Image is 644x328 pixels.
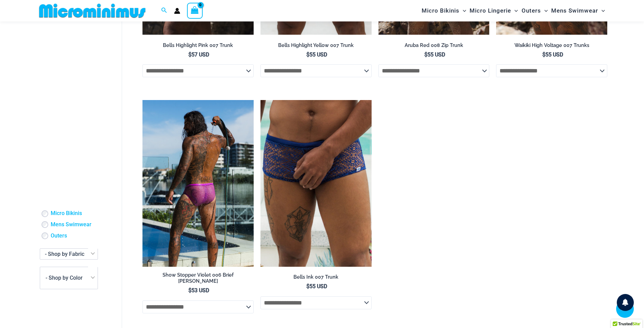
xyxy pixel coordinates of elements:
span: $ [188,287,191,294]
h2: Bells Highlight Yellow 007 Trunk [260,42,372,49]
h2: Show Stopper Violet 006 Brief [PERSON_NAME] [142,272,254,284]
a: Bells Ink 007 Trunk [260,274,372,283]
a: Micro Bikinis [51,210,82,217]
span: Micro Bikinis [422,2,459,19]
iframe: TrustedSite Certified [40,23,101,159]
span: - Shop by Fabric [45,251,84,257]
span: - Shop by Color [46,275,83,281]
span: $ [306,283,309,290]
a: Outers [51,232,67,240]
a: Aruba Red 008 Zip Trunk [378,42,490,51]
bdi: 55 USD [306,51,327,58]
a: Show Stopper Violet 006 Brief [PERSON_NAME] [142,272,254,287]
span: $ [306,51,309,58]
a: Bells Highlight Pink 007 Trunk [142,42,254,51]
span: - Shop by Color [40,267,98,289]
h2: Aruba Red 008 Zip Trunk [378,42,490,49]
span: - Shop by Color [40,267,98,289]
a: Mens Swimwear [51,221,91,228]
h2: Waikiki High Voltage 007 Trunks [496,42,607,49]
a: Micro BikinisMenu ToggleMenu Toggle [420,2,468,19]
span: - Shop by Fabric [40,249,98,259]
a: Bells Highlight Yellow 007 Trunk [260,42,372,51]
span: Micro Lingerie [470,2,511,19]
span: $ [542,51,545,58]
a: Show Stopper Violet 006 Brief Burleigh 10Show Stopper Violet 006 Brief Burleigh 11Show Stopper Vi... [142,100,254,267]
span: $ [424,51,427,58]
bdi: 55 USD [542,51,563,58]
a: Micro LingerieMenu ToggleMenu Toggle [468,2,520,19]
span: Menu Toggle [459,2,466,19]
a: Mens SwimwearMenu ToggleMenu Toggle [549,2,607,19]
span: Outers [522,2,541,19]
bdi: 55 USD [306,283,327,290]
bdi: 53 USD [188,287,209,294]
span: Mens Swimwear [551,2,598,19]
span: Menu Toggle [541,2,548,19]
a: Bells Ink 007 Trunk 10Bells Ink 007 Trunk 11Bells Ink 007 Trunk 11 [260,100,372,267]
a: Account icon link [174,8,180,14]
bdi: 55 USD [424,51,445,58]
nav: Site Navigation [419,1,608,20]
img: Show Stopper Violet 006 Brief Burleigh 11 [142,100,254,267]
a: Waikiki High Voltage 007 Trunks [496,42,607,51]
span: Menu Toggle [511,2,518,19]
a: Search icon link [161,6,167,15]
bdi: 57 USD [188,51,209,58]
h2: Bells Ink 007 Trunk [260,274,372,280]
img: MM SHOP LOGO FLAT [36,3,148,18]
a: View Shopping Cart, empty [187,3,203,18]
img: Bells Ink 007 Trunk 10 [260,100,372,267]
span: Menu Toggle [598,2,605,19]
span: $ [188,51,191,58]
span: - Shop by Fabric [40,248,98,260]
h2: Bells Highlight Pink 007 Trunk [142,42,254,49]
a: OutersMenu ToggleMenu Toggle [520,2,549,19]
